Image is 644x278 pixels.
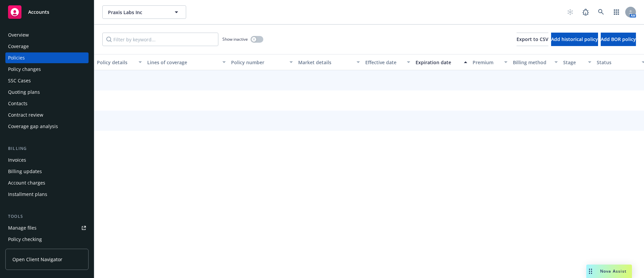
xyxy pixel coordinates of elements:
[102,33,218,46] input: Filter by keyword...
[363,54,413,70] button: Effective date
[231,59,285,66] div: Policy number
[600,268,627,274] span: Nova Assist
[228,54,296,70] button: Policy number
[8,166,42,177] div: Billing updates
[5,87,89,97] a: Quoting plans
[551,33,598,46] button: Add historical policy
[8,177,45,188] div: Account charges
[97,59,135,66] div: Policy details
[513,59,550,66] div: Billing method
[8,223,37,233] div: Manage files
[5,64,89,75] a: Policy changes
[102,5,186,19] button: Praxis Labs Inc
[560,54,594,70] button: Stage
[5,166,89,177] a: Billing updates
[8,64,41,75] div: Policy changes
[5,3,89,22] a: Accounts
[413,54,470,70] button: Expiration date
[551,36,598,42] span: Add historical policy
[5,110,89,120] a: Contract review
[8,189,47,200] div: Installment plans
[8,234,42,245] div: Policy checking
[563,59,584,66] div: Stage
[601,36,636,42] span: Add BOR policy
[5,189,89,200] a: Installment plans
[28,9,49,15] span: Accounts
[517,33,548,46] button: Export to CSV
[579,5,592,19] a: Report a Bug
[5,75,89,86] a: SSC Cases
[416,59,460,66] div: Expiration date
[473,59,500,66] div: Premium
[8,30,29,40] div: Overview
[5,145,89,152] div: Billing
[5,213,89,220] div: Tools
[597,59,638,66] div: Status
[222,36,248,42] span: Show inactive
[365,59,403,66] div: Effective date
[8,52,25,63] div: Policies
[5,41,89,52] a: Coverage
[5,52,89,63] a: Policies
[5,121,89,132] a: Coverage gap analysis
[5,234,89,245] a: Policy checking
[298,59,353,66] div: Market details
[586,265,595,278] div: Drag to move
[8,75,31,86] div: SSC Cases
[147,59,218,66] div: Lines of coverage
[5,223,89,233] a: Manage files
[8,121,58,132] div: Coverage gap analysis
[610,5,623,19] a: Switch app
[517,36,548,42] span: Export to CSV
[601,33,636,46] button: Add BOR policy
[563,5,577,19] a: Start snowing
[8,155,26,165] div: Invoices
[145,54,228,70] button: Lines of coverage
[8,41,29,52] div: Coverage
[586,265,632,278] button: Nova Assist
[12,256,62,263] span: Open Client Navigator
[5,98,89,109] a: Contacts
[8,98,28,109] div: Contacts
[594,5,608,19] a: Search
[8,87,40,97] div: Quoting plans
[470,54,510,70] button: Premium
[5,30,89,40] a: Overview
[510,54,560,70] button: Billing method
[296,54,363,70] button: Market details
[8,110,43,120] div: Contract review
[5,177,89,188] a: Account charges
[5,155,89,165] a: Invoices
[108,9,166,16] span: Praxis Labs Inc
[94,54,145,70] button: Policy details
